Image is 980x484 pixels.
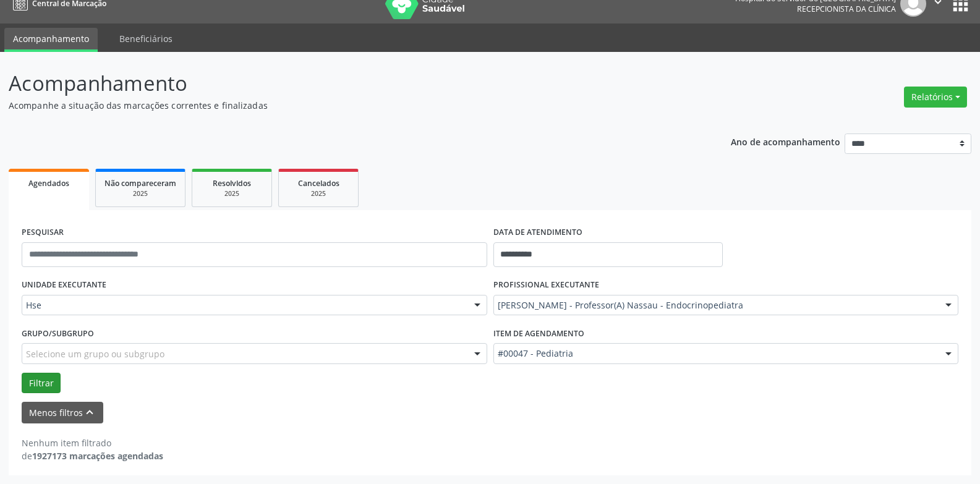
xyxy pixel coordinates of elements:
span: Recepcionista da clínica [797,4,896,14]
div: 2025 [201,189,263,198]
span: #00047 - Pediatria [498,347,934,360]
p: Acompanhamento [9,68,683,99]
button: Relatórios [904,87,967,108]
label: Grupo/Subgrupo [22,324,94,343]
button: Filtrar [22,373,61,394]
span: Selecione um grupo ou subgrupo [26,347,164,360]
a: Beneficiários [111,28,181,49]
span: Não compareceram [104,178,176,189]
i: keyboard_arrow_up [83,405,96,419]
div: Nenhum item filtrado [22,436,163,449]
button: Menos filtroskeyboard_arrow_up [22,402,103,423]
span: [PERSON_NAME] - Professor(A) Nassau - Endocrinopediatra [498,299,934,312]
strong: 1927173 marcações agendadas [32,450,163,462]
span: Agendados [28,178,69,189]
div: 2025 [288,189,349,198]
label: PESQUISAR [22,223,64,242]
span: Hse [26,299,462,312]
span: Cancelados [298,178,339,189]
p: Acompanhe a situação das marcações correntes e finalizadas [9,99,683,112]
label: PROFISSIONAL EXECUTANTE [493,276,599,295]
label: DATA DE ATENDIMENTO [493,223,582,242]
label: UNIDADE EXECUTANTE [22,276,106,295]
p: Ano de acompanhamento [731,134,840,149]
div: 2025 [104,189,176,198]
a: Acompanhamento [4,28,98,52]
span: Resolvidos [213,178,251,189]
label: Item de agendamento [493,324,584,343]
div: de [22,449,163,462]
